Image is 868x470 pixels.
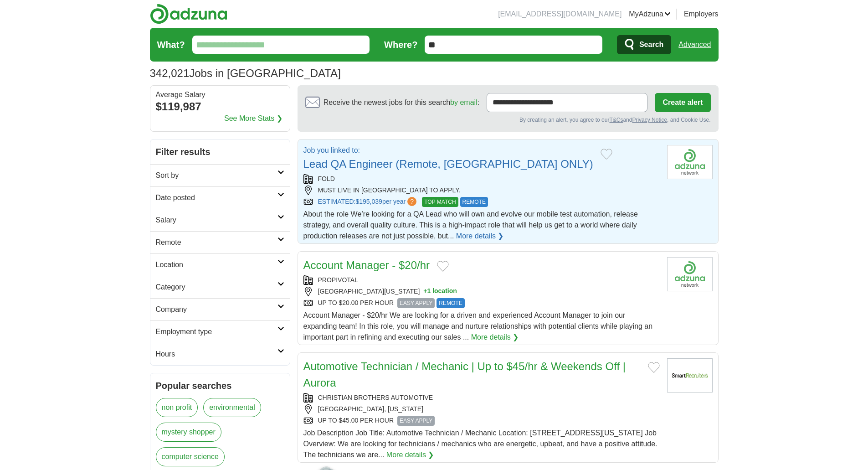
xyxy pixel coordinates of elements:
[150,67,341,79] h1: Jobs in [GEOGRAPHIC_DATA]
[156,326,277,337] h2: Employment type
[303,174,660,184] div: FOLD
[601,149,612,160] button: Add to favorite jobs
[303,360,626,389] a: Automotive Technician / Mechanic | Up to $45/hr & Weekends Off | Aurora
[156,215,277,226] h2: Salary
[150,164,290,186] a: Sort by
[639,36,663,54] span: Search
[156,447,225,466] a: computer science
[303,429,657,459] span: Job Description Job Title: Automotive Technician / Mechanic Location: [STREET_ADDRESS][US_STATE] ...
[150,320,290,343] a: Employment type
[303,259,430,271] a: Account Manager - $20/hr
[303,158,593,170] a: Lead QA Engineer (Remote, [GEOGRAPHIC_DATA] ONLY)
[150,231,290,253] a: Remote
[156,304,277,315] h2: Company
[397,416,435,426] span: EASY APPLY
[303,145,593,156] p: Job you linked to:
[150,298,290,320] a: Company
[156,398,198,417] a: non profit
[498,9,621,20] li: [EMAIL_ADDRESS][DOMAIN_NAME]
[150,65,190,82] span: 342,021
[303,311,653,341] span: Account Manager - $20/hr We are looking for a driven and experienced Account Manager to join our ...
[224,113,282,124] a: See More Stats ❯
[156,98,284,115] div: $119,987
[667,145,713,179] img: Company logo
[648,362,660,373] button: Add to favorite jobs
[324,97,479,108] span: Receive the newest jobs for this search :
[156,237,277,248] h2: Remote
[450,98,478,106] a: by email
[150,209,290,231] a: Salary
[397,298,435,308] span: EASY APPLY
[156,192,277,203] h2: Date posted
[156,259,277,270] h2: Location
[667,257,713,291] img: Company logo
[156,91,284,98] div: Average Salary
[157,38,185,52] label: What?
[437,298,464,308] span: REMOTE
[150,186,290,209] a: Date posted
[684,9,719,20] a: Employers
[617,35,671,54] button: Search
[632,117,667,123] a: Privacy Notice
[303,275,660,285] div: PROPIVOTAL
[303,393,660,403] div: CHRISTIAN BROTHERS AUTOMOTIVE
[667,358,713,393] img: Company logo
[303,298,660,308] div: UP TO $20.00 PER HOUR
[423,287,457,296] button: +1 location
[471,332,519,343] a: More details ❯
[150,4,227,24] img: Adzuna logo
[384,38,417,52] label: Where?
[609,117,623,123] a: T&Cs
[386,449,434,460] a: More details ❯
[629,9,671,20] a: MyAdzuna
[303,404,660,414] div: [GEOGRAPHIC_DATA], [US_STATE]
[303,186,660,195] div: MUST LIVE IN [GEOGRAPHIC_DATA] TO APPLY.
[407,197,416,206] span: ?
[303,210,638,240] span: About the role We’re looking for a QA Lead who will own and evolve our mobile test automation, re...
[678,36,711,54] a: Advanced
[305,116,711,124] div: By creating an alert, you agree to our and , and Cookie Use.
[156,423,221,442] a: mystery shopper
[655,93,710,112] button: Create alert
[150,276,290,298] a: Category
[456,231,504,242] a: More details ❯
[355,198,382,205] span: $195,039
[303,416,660,426] div: UP TO $45.00 PER HOUR
[422,197,458,207] span: TOP MATCH
[150,343,290,365] a: Hours
[203,398,261,417] a: environmental
[150,139,290,164] h2: Filter results
[156,349,277,360] h2: Hours
[437,261,449,272] button: Add to favorite jobs
[156,170,277,181] h2: Sort by
[156,379,284,393] h2: Popular searches
[460,197,488,207] span: REMOTE
[156,282,277,293] h2: Category
[318,197,419,207] a: ESTIMATED:$195,039per year?
[303,287,660,296] div: [GEOGRAPHIC_DATA][US_STATE]
[150,253,290,276] a: Location
[423,287,427,296] span: +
